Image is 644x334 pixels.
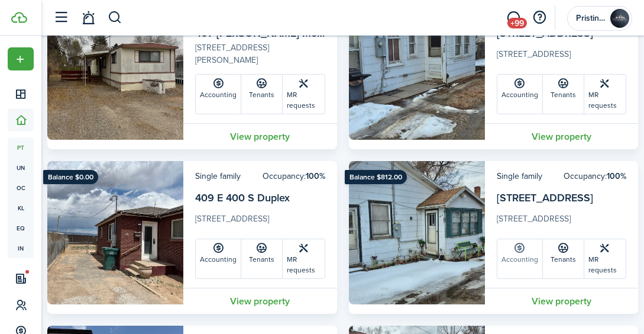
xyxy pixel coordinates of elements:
[8,137,34,158] a: pt
[610,9,629,28] img: Pristine Properties Management
[502,3,525,33] a: Messaging
[543,239,584,278] a: Tenants
[241,239,283,278] a: Tenants
[8,47,34,70] button: Open menu
[283,75,324,114] a: MR requests
[43,170,98,184] ribbon: Balance $0.00
[497,75,543,114] a: Accounting
[485,123,639,149] a: View property
[108,8,122,28] button: Search
[195,170,241,182] card-header-left: Single family
[8,178,34,198] a: oc
[497,48,627,67] card-description: [STREET_ADDRESS]
[8,238,34,258] a: in
[8,158,34,178] a: un
[497,170,542,182] card-header-left: Single family
[543,75,584,114] a: Tenants
[183,288,337,314] a: View property
[195,190,290,205] a: 409 E 400 S Duplex
[196,75,241,114] a: Accounting
[306,170,325,182] b: 100%
[584,75,626,114] a: MR requests
[497,190,593,205] a: [STREET_ADDRESS]
[485,288,639,314] a: View property
[349,161,485,304] img: Property avatar
[195,41,325,66] card-description: [STREET_ADDRESS][PERSON_NAME]
[8,198,34,218] a: kl
[196,239,241,278] a: Accounting
[50,7,72,29] button: Open sidebar
[576,14,606,23] span: Pristine Properties Management
[11,12,27,23] img: TenantCloud
[195,213,325,232] card-description: [STREET_ADDRESS]
[564,170,626,182] card-header-right: Occupancy:
[47,161,183,304] img: Property avatar
[183,123,337,149] a: View property
[529,8,549,28] button: Open resource center
[241,75,283,114] a: Tenants
[607,170,626,182] b: 100%
[345,170,407,184] ribbon: Balance $812.00
[497,213,627,232] card-description: [STREET_ADDRESS]
[507,18,527,28] span: +99
[497,239,543,278] a: Accounting
[283,239,324,278] a: MR requests
[263,170,325,182] card-header-right: Occupancy:
[8,218,34,238] a: eq
[584,239,626,278] a: MR requests
[77,3,99,33] a: Notifications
